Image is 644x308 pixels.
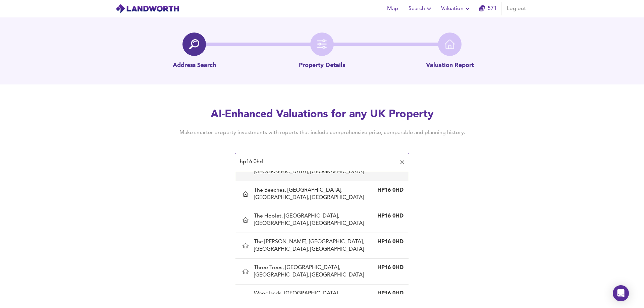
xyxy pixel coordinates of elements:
[382,2,403,15] button: Map
[406,2,436,15] button: Search
[173,61,216,70] p: Address Search
[504,2,529,15] button: Log out
[477,2,498,15] button: 571
[254,212,377,227] div: The Hoolet, [GEOGRAPHIC_DATA], [GEOGRAPHIC_DATA], [GEOGRAPHIC_DATA]
[377,187,404,194] div: HP16 0HD
[377,238,404,246] div: HP16 0HD
[254,264,377,279] div: Three Trees, [GEOGRAPHIC_DATA], [GEOGRAPHIC_DATA], [GEOGRAPHIC_DATA]
[254,290,377,305] div: Woodlands, [GEOGRAPHIC_DATA], [GEOGRAPHIC_DATA], [GEOGRAPHIC_DATA]
[169,129,475,136] h4: Make smarter property investments with reports that include comprehensive price, comparable and p...
[377,264,404,271] div: HP16 0HD
[479,4,497,13] a: 571
[254,238,377,253] div: The [PERSON_NAME], [GEOGRAPHIC_DATA], [GEOGRAPHIC_DATA], [GEOGRAPHIC_DATA]
[377,212,404,220] div: HP16 0HD
[299,61,345,70] p: Property Details
[409,4,433,13] span: Search
[441,4,472,13] span: Valuation
[377,290,404,297] div: HP16 0HD
[445,39,455,49] img: home-icon
[507,4,526,13] span: Log out
[238,156,396,169] input: Enter a postcode to start...
[397,158,407,167] button: Clear
[384,4,400,13] span: Map
[169,107,475,122] h2: AI-Enhanced Valuations for any UK Property
[317,39,327,49] img: filter-icon
[115,4,179,14] img: logo
[438,2,474,15] button: Valuation
[254,187,377,201] div: The Beeches, [GEOGRAPHIC_DATA], [GEOGRAPHIC_DATA], [GEOGRAPHIC_DATA]
[613,285,629,301] div: Open Intercom Messenger
[189,39,199,49] img: search-icon
[426,61,474,70] p: Valuation Report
